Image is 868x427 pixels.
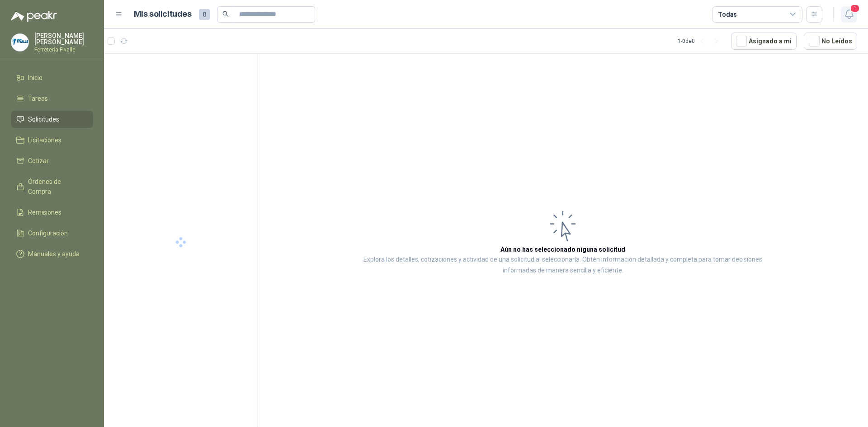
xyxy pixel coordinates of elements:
span: Remisiones [28,207,61,217]
a: Configuración [11,225,93,242]
span: 1 [850,4,860,13]
span: 0 [199,9,210,20]
a: Solicitudes [11,111,93,128]
div: Todas [718,9,737,19]
span: Cotizar [28,156,49,166]
button: 1 [841,6,857,23]
h1: Mis solicitudes [134,8,192,21]
span: Solicitudes [28,114,59,124]
a: Licitaciones [11,131,93,149]
span: Órdenes de Compra [28,177,85,197]
span: Configuración [28,228,68,238]
a: Manuales y ayuda [11,245,93,263]
a: Inicio [11,69,93,86]
span: Manuales y ayuda [28,249,80,259]
button: Asignado a mi [731,33,797,50]
a: Cotizar [11,152,93,169]
span: search [222,11,229,17]
span: Tareas [28,94,48,103]
a: Remisiones [11,204,93,221]
span: Inicio [28,73,42,83]
img: Company Logo [11,34,28,51]
div: 1 - 0 de 0 [678,34,724,48]
p: [PERSON_NAME] [PERSON_NAME] [34,33,93,45]
img: Logo peakr [11,11,57,22]
span: Licitaciones [28,135,61,145]
a: Órdenes de Compra [11,173,93,200]
button: No Leídos [804,33,857,50]
p: Ferreteria Fivalle [34,47,93,52]
p: Explora los detalles, cotizaciones y actividad de una solicitud al seleccionarla. Obtén informaci... [348,254,778,276]
a: Tareas [11,90,93,107]
h3: Aún no has seleccionado niguna solicitud [500,244,625,254]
